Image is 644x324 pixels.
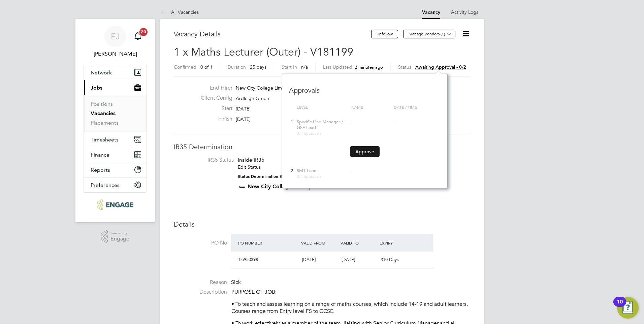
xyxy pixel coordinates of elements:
button: Open Resource Center, 10 new notifications [617,297,639,319]
span: [DATE] [236,106,251,112]
span: [DATE] [342,257,355,262]
label: End Hirer [195,85,232,92]
span: Emma James [84,50,147,58]
span: Network [91,69,112,76]
a: All Vacancies [160,9,199,15]
div: 1 [289,116,295,128]
span: Finance [91,152,109,158]
label: Finish [195,116,232,123]
div: Level [295,101,350,114]
button: Unfollow [371,30,398,38]
label: Status [398,64,411,70]
a: Vacancies [91,110,116,117]
span: 20 [139,28,148,36]
label: Duration [228,64,246,70]
button: Approve [350,146,380,157]
label: Description [174,289,227,296]
button: Timesheets [84,132,147,147]
label: IR35 Status [181,157,234,164]
span: [DATE] [302,257,316,262]
span: n/a [301,64,308,70]
button: Preferences [84,177,147,192]
label: Reason [174,279,227,286]
a: Go to home page [84,199,147,210]
label: PO No [174,239,227,247]
div: - [394,119,439,125]
button: Jobs [84,80,147,95]
span: 310 Days [381,257,399,262]
span: 0 of 1 [200,64,213,70]
div: Jobs [84,95,147,132]
a: Powered byEngage [101,230,130,243]
h3: Vacancy Details [174,30,371,38]
a: EJ[PERSON_NAME] [84,26,147,58]
div: Valid To [339,237,378,249]
span: New City College Limited [236,85,290,91]
img: ncclondon-logo-retina.png [97,199,133,210]
div: Name [350,101,392,114]
h3: Approvals [289,79,441,95]
a: 20 [131,26,144,47]
span: Inside IR35 [238,157,264,163]
div: Expiry [378,237,417,249]
span: 25 days [250,64,266,70]
a: Placements [91,120,119,126]
label: Confirmed [174,64,196,70]
span: Reports [91,167,110,173]
a: Activity Logs [451,9,478,15]
span: 0/1 approvals [297,173,321,179]
button: Manage Vendors (1) [403,30,455,38]
span: Timesheets [91,136,119,143]
a: Edit Status [238,164,261,170]
p: PURPOSE OF JOB: [231,289,470,296]
span: SMT Lead [297,168,317,173]
span: 0/1 approvals [297,130,321,136]
span: 05950398 [239,257,258,262]
strong: Status Determination Statement [238,174,299,179]
span: Engage [110,236,129,242]
span: 1 x Maths Lecturer (Outer) - V181199 [174,45,353,59]
span: EJ [111,32,120,41]
span: [DATE] [236,116,251,122]
label: Last Updated [323,64,352,70]
p: • To teach and assess learning on a range of maths courses, which include 14-19 and adult learner... [231,301,470,315]
span: 2 minutes ago [355,64,383,70]
nav: Main navigation [75,19,155,222]
a: Positions [91,101,113,107]
div: Date / time [392,101,441,114]
h3: IR35 Determination [174,142,470,151]
div: Valid From [299,237,339,249]
button: Finance [84,147,147,162]
div: 2 [289,165,295,177]
h3: Details [174,220,470,229]
div: - [351,119,390,125]
div: - [351,168,390,174]
label: Start [195,105,232,112]
div: PO Number [236,237,299,249]
button: Network [84,65,147,80]
span: Powered by [110,230,129,236]
button: Reports [84,162,147,177]
span: Specific Line Manager / GSF Lead [297,119,343,130]
span: Ardleigh Green [236,95,269,101]
label: Client Config [195,95,232,102]
label: Start In [282,64,297,70]
span: Preferences [91,182,120,188]
span: Jobs [91,85,102,91]
div: 10 [617,302,623,311]
div: - [394,168,439,174]
a: Vacancy [422,9,440,15]
span: Sick [231,279,241,286]
span: Awaiting approval - 0/2 [415,64,466,70]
